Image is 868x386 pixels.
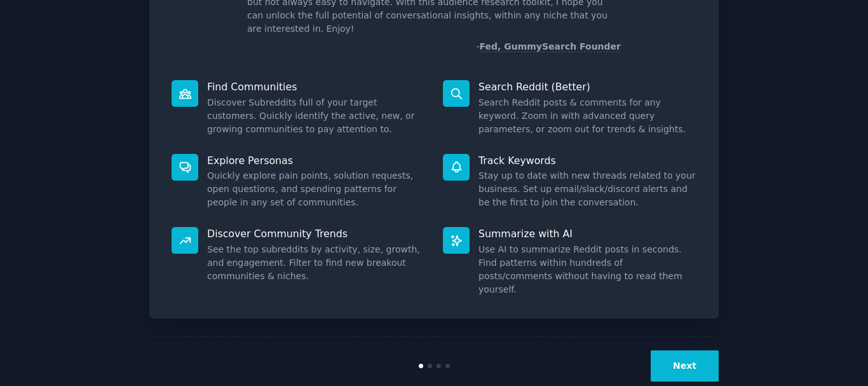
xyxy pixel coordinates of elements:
[207,169,425,209] dd: Quickly explore pain points, solution requests, open questions, and spending patterns for people ...
[207,96,425,136] dd: Discover Subreddits full of your target customers. Quickly identify the active, new, or growing c...
[478,96,696,136] dd: Search Reddit posts & comments for any keyword. Zoom in with advanced query parameters, or zoom o...
[476,40,621,53] div: -
[207,227,425,240] p: Discover Community Trends
[207,80,425,93] p: Find Communities
[478,227,696,240] p: Summarize with AI
[478,169,696,209] dd: Stay up to date with new threads related to your business. Set up email/slack/discord alerts and ...
[207,154,425,167] p: Explore Personas
[479,41,621,52] a: Fed, GummySearch Founder
[478,154,696,167] p: Track Keywords
[478,243,696,296] dd: Use AI to summarize Reddit posts in seconds. Find patterns within hundreds of posts/comments with...
[207,243,425,283] dd: See the top subreddits by activity, size, growth, and engagement. Filter to find new breakout com...
[478,80,696,93] p: Search Reddit (Better)
[651,350,719,382] button: Next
